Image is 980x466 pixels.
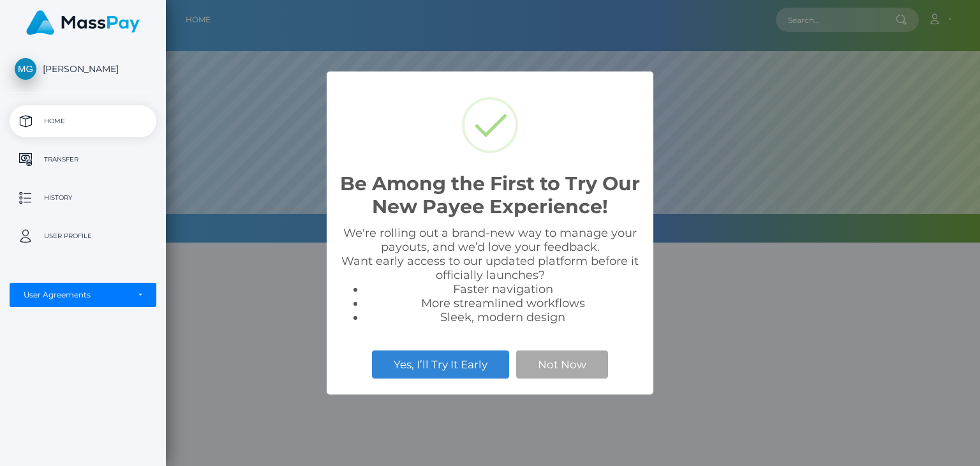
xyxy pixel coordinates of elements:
[26,10,140,35] img: MassPay
[15,150,151,169] p: Transfer
[365,310,641,324] li: Sleek, modern design
[15,227,151,246] p: User Profile
[15,188,151,207] p: History
[365,296,641,310] li: More streamlined workflows
[24,290,128,300] div: User Agreements
[10,283,156,307] button: User Agreements
[365,282,641,296] li: Faster navigation
[339,172,641,218] h2: Be Among the First to Try Our New Payee Experience!
[516,350,608,379] button: Not Now
[15,112,151,131] p: Home
[339,226,641,324] div: We're rolling out a brand-new way to manage your payouts, and we’d love your feedback. Want early...
[372,350,509,379] button: Yes, I’ll Try It Early
[10,63,156,75] span: [PERSON_NAME]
